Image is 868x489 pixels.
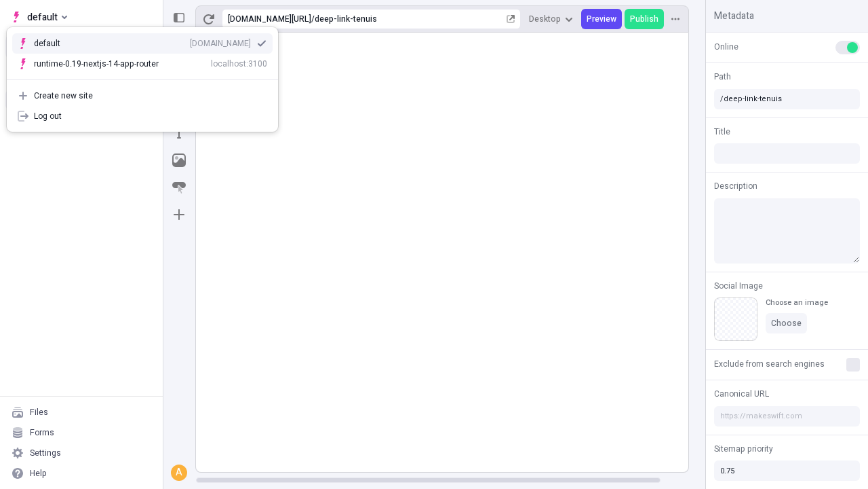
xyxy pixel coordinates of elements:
span: Sitemap priority [714,443,773,455]
span: Canonical URL [714,388,769,400]
input: https://makeswift.com [714,406,860,427]
span: Description [714,180,757,192]
span: Title [714,126,730,138]
button: Publish [625,9,664,29]
button: Text [167,121,191,145]
div: default [34,38,81,49]
span: Choose [771,318,802,329]
span: Social Image [714,280,763,292]
button: Button [167,175,191,200]
div: Help [30,468,47,479]
span: Publish [630,14,658,24]
button: Desktop [524,9,578,29]
div: [URL][DOMAIN_NAME] [228,14,311,24]
div: Suggestions [7,28,278,79]
span: Exclude from search engines [714,358,825,370]
span: default [27,9,58,25]
div: Forms [30,427,54,438]
span: Desktop [529,14,561,24]
button: Preview [581,9,622,29]
div: A [172,466,186,479]
div: / [311,14,315,24]
div: Settings [30,448,61,458]
span: Online [714,41,738,53]
div: Files [30,407,48,418]
div: Choose an image [766,297,828,308]
div: [DOMAIN_NAME] [190,38,251,49]
div: deep-link-tenuis [315,14,504,24]
div: localhost:3100 [211,58,267,69]
button: Image [167,148,191,173]
div: runtime-0.19-nextjs-14-app-router [34,58,159,69]
button: Select site [5,7,73,27]
span: Path [714,71,731,83]
button: Choose [766,313,807,333]
span: Preview [587,14,616,24]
